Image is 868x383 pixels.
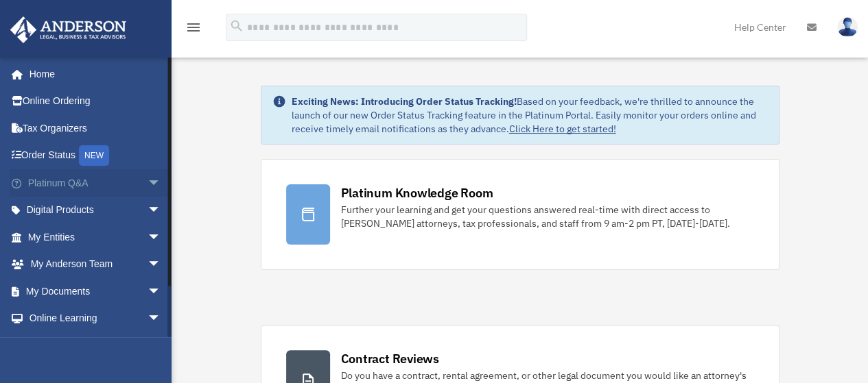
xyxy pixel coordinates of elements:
[10,142,182,170] a: Order StatusNEW
[509,123,616,135] a: Click Here to get started!
[10,277,182,305] a: My Documentsarrow_drop_down
[79,145,109,166] div: NEW
[341,184,493,201] div: Platinum Knowledge Room
[10,223,182,251] a: My Entitiesarrow_drop_down
[185,19,202,36] i: menu
[185,24,202,36] a: menu
[229,18,244,34] i: search
[10,332,182,359] a: Billingarrow_drop_down
[10,169,182,197] a: Platinum Q&Aarrow_drop_down
[148,305,175,333] span: arrow_drop_down
[837,17,858,37] img: User Pic
[148,332,175,360] span: arrow_drop_down
[148,169,175,197] span: arrow_drop_down
[148,197,175,225] span: arrow_drop_down
[10,305,182,332] a: Online Learningarrow_drop_down
[10,114,182,142] a: Tax Organizers
[148,223,175,251] span: arrow_drop_down
[10,88,182,115] a: Online Ordering
[6,16,130,43] img: Anderson Advisors Platinum Portal
[292,95,768,136] div: Based on your feedback, we're thrilled to announce the launch of our new Order Status Tracking fe...
[10,251,182,278] a: My Anderson Teamarrow_drop_down
[261,159,779,270] a: Platinum Knowledge Room Further your learning and get your questions answered real-time with dire...
[292,95,517,108] strong: Exciting News: Introducing Order Status Tracking!
[10,60,175,88] a: Home
[148,277,175,306] span: arrow_drop_down
[341,350,439,367] div: Contract Reviews
[10,197,182,224] a: Digital Productsarrow_drop_down
[148,251,175,279] span: arrow_drop_down
[341,203,754,230] div: Further your learning and get your questions answered real-time with direct access to [PERSON_NAM...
